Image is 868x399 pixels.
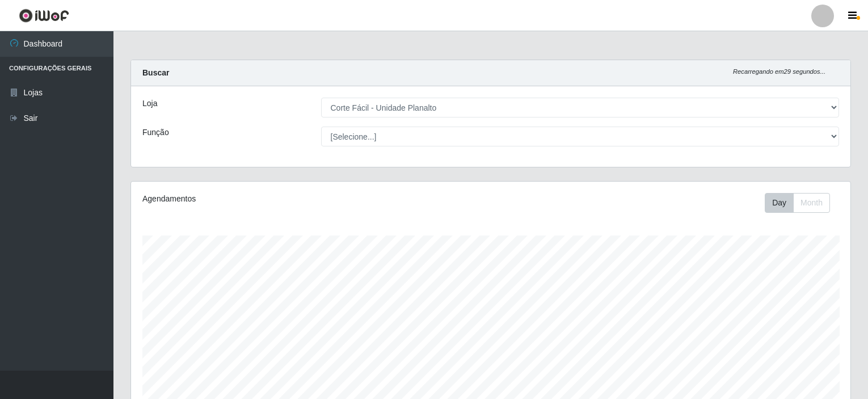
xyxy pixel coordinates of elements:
strong: Buscar [142,68,169,77]
button: Day [765,193,794,213]
div: Toolbar with button groups [765,193,839,213]
button: Month [793,193,830,213]
div: Agendamentos [142,193,423,205]
label: Loja [142,98,157,110]
div: First group [765,193,830,213]
i: Recarregando em 29 segundos... [733,68,825,75]
label: Função [142,127,169,138]
img: CoreUI Logo [19,9,69,23]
